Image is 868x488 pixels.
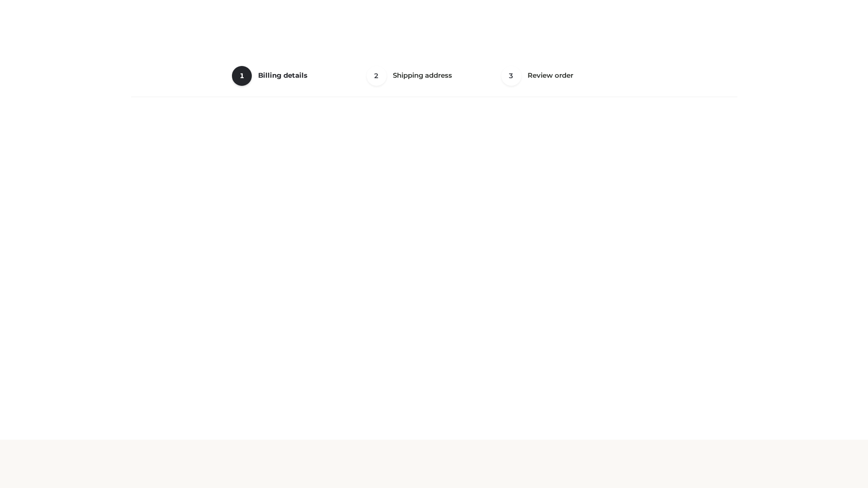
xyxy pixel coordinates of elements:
span: Review order [528,71,573,80]
span: Shipping address [393,71,452,80]
span: Billing details [258,71,307,80]
span: 1 [232,66,252,86]
span: 2 [367,66,387,86]
span: 3 [501,66,521,86]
